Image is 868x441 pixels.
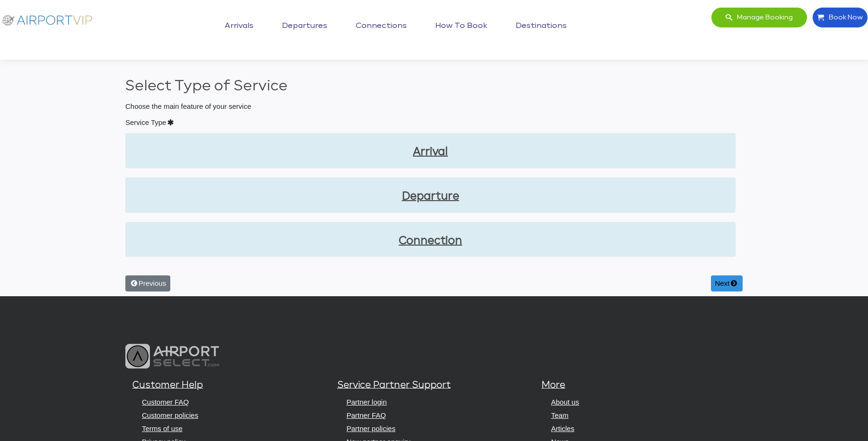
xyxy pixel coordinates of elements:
[812,7,868,28] a: Book Now
[133,233,728,249] a: Connection
[551,411,569,419] a: Team
[142,411,198,419] a: Customer policies
[132,379,330,392] h5: Customer Help
[125,344,220,369] img: airport select logo
[125,275,170,291] button: Previous
[433,14,490,38] a: How to book
[142,424,183,432] a: Terms of use
[125,101,743,112] p: Choose the main feature of your service
[133,144,728,160] a: Arrival
[711,275,743,291] button: Next
[542,379,739,392] h5: More
[513,14,569,38] a: Destinations
[347,398,387,406] a: Partner login
[824,8,863,27] span: Book Now
[732,8,793,27] span: Manage booking
[353,14,409,38] a: Connections
[142,398,189,406] a: Customer FAQ
[551,424,574,432] a: Articles
[125,76,743,97] h2: Select Type of Service
[551,398,579,406] a: About us
[337,379,535,392] h5: Service Partner Support
[280,14,330,38] a: Departures
[122,117,328,128] label: Service Type
[133,189,728,205] a: Departure
[347,411,386,419] a: Partner FAQ
[347,424,395,432] a: Partner policies
[222,14,256,38] a: Arrivals
[711,7,807,28] a: Manage booking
